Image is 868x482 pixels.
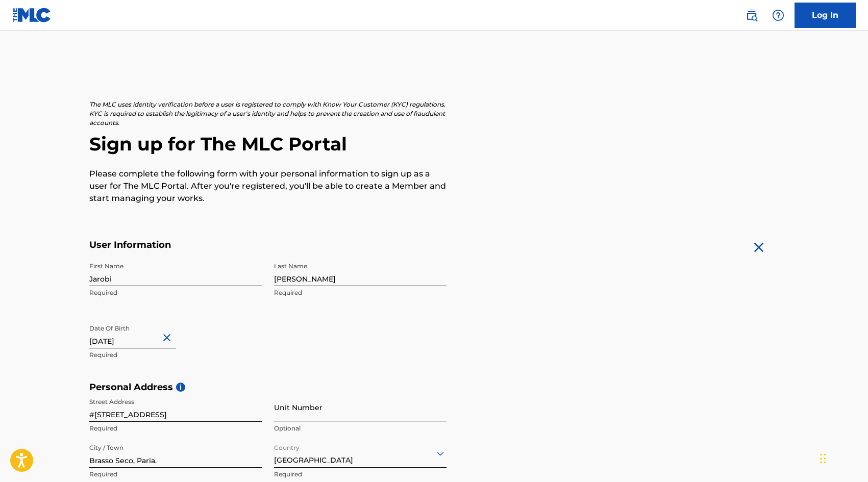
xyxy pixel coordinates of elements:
iframe: Chat Widget [817,433,868,482]
p: Required [274,288,447,297]
p: Required [274,470,447,479]
span: i [176,383,185,392]
p: Optional [274,424,447,433]
p: Please complete the following form with your personal information to sign up as a user for The ML... [89,168,447,205]
button: Close [161,322,176,353]
a: Public Search [741,5,762,26]
h5: User Information [89,239,447,251]
img: MLC Logo [12,8,52,22]
label: Country [274,437,300,452]
p: The MLC uses identity verification before a user is registered to comply with Know Your Customer ... [89,100,447,128]
p: Required [89,350,262,360]
img: help [772,9,784,21]
img: close [751,239,767,256]
h5: Personal Address [89,382,779,393]
p: Required [89,424,262,433]
p: Required [89,288,262,297]
div: Help [768,5,788,26]
img: search [746,9,758,21]
div: Drag [820,443,826,474]
h2: Sign up for The MLC Portal [89,133,779,156]
p: Required [89,470,262,479]
a: Log In [795,3,856,28]
div: [GEOGRAPHIC_DATA] [274,441,447,466]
